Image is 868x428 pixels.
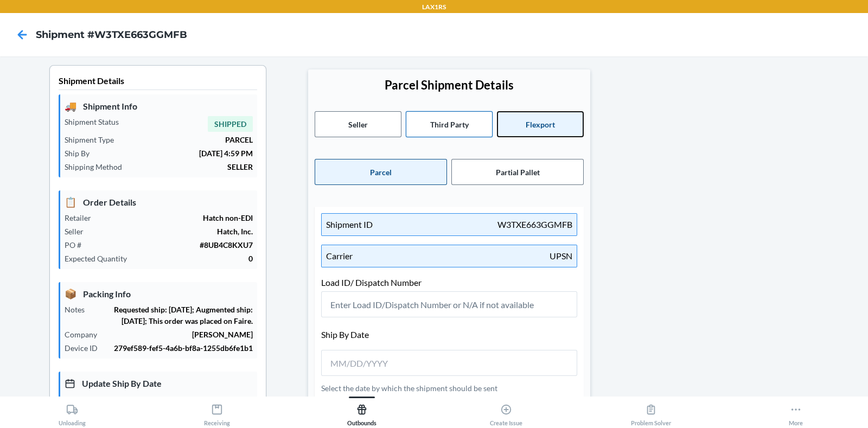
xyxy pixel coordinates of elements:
button: More [723,397,868,426]
p: Shipment ID [326,218,373,231]
p: Expected Quantity [65,253,136,264]
p: Parcel Shipment Details [315,76,584,94]
p: Ship By Date [321,328,577,341]
p: #8UB4C8KXU7 [90,239,253,251]
span: 📋 [65,195,76,209]
div: Create Issue [490,399,522,426]
p: Hatch non-EDI [100,212,253,223]
div: Receiving [204,399,230,426]
p: Shipment Type [65,134,123,145]
button: Flexport [497,111,584,137]
span: 📦 [65,286,76,301]
p: Load ID/ Dispatch Number [321,276,577,289]
p: Update Ship By Date [65,376,253,391]
p: Shipment Details [59,74,257,90]
p: Requested ship: [DATE]; Augmented ship: [DATE]; This order was placed on Faire. [93,304,253,327]
p: [DATE] 4:59 PM [98,148,253,159]
div: Unloading [59,399,86,426]
p: SELLER [131,161,253,173]
p: Hatch, Inc. [92,226,253,237]
p: Shipment Status [65,116,127,127]
p: Notes [65,304,93,315]
p: W3TXE663GGMFB [497,218,572,231]
p: Company [65,329,106,340]
p: 0 [136,253,253,264]
p: Seller [65,226,92,237]
input: MM/DD/YYYY [330,357,427,370]
p: UPSN [550,250,572,263]
p: Retailer [65,212,100,223]
button: Receiving [145,397,290,426]
button: Third Party [406,111,493,137]
p: 279ef589-fef5-4a6b-bf8a-1255db6fe1b1 [106,342,253,354]
div: More [789,399,803,426]
p: Ship By [65,148,98,159]
button: Problem Solver [579,397,724,426]
p: Device ID [65,342,106,354]
p: Carrier [326,250,353,263]
p: PO # [65,239,90,251]
h4: Shipment #W3TXE663GGMFB [36,28,187,42]
div: Problem Solver [631,399,671,426]
p: Order Details [65,195,253,209]
p: Select the date by which the shipment should be sent [321,382,577,394]
button: Create Issue [434,397,579,426]
p: Packing Info [65,286,253,301]
p: LAX1RS [422,2,446,12]
span: 🚚 [65,99,76,113]
p: Shipment Info [65,99,253,113]
p: Shipping Method [65,161,131,173]
span: SHIPPED [208,116,253,132]
button: Seller [315,111,401,137]
button: Parcel [315,159,447,185]
p: [PERSON_NAME] [106,329,253,340]
button: Partial Pallet [451,159,584,185]
button: Outbounds [289,397,434,426]
p: PARCEL [123,134,253,145]
input: Enter Load ID/Dispatch Number or N/A if not available [321,291,577,317]
div: Outbounds [347,399,376,426]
